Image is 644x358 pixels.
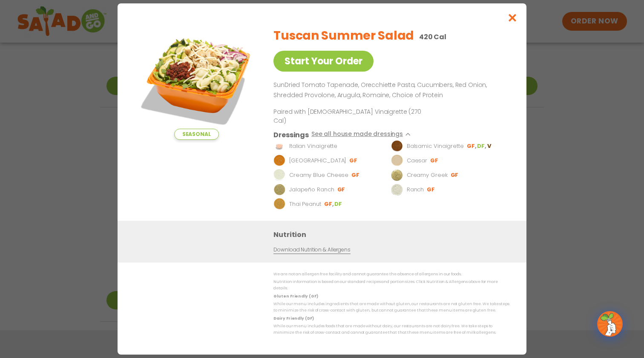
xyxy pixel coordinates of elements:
[598,312,622,336] img: wpChatIcon
[289,156,346,165] p: [GEOGRAPHIC_DATA]
[499,3,526,32] button: Close modal
[351,171,360,179] li: GF
[430,157,439,165] li: GF
[427,186,436,193] li: GF
[289,171,348,179] p: Creamy Blue Cheese
[289,200,321,208] p: Thai Peanut
[273,80,506,101] p: SunDried Tomato Tapenade, Orecchiette Pasta, Cucumbers, Red Onion, Shredded Provolone, Arugula, R...
[273,316,313,321] strong: Dairy Friendly (DF)
[487,142,492,150] li: V
[407,185,424,194] p: Ranch
[273,279,509,292] p: Nutrition information is based on our standard recipes and portion sizes. Click Nutrition & Aller...
[311,130,415,140] button: See all house made dressings
[273,271,509,277] p: We are not an allergen free facility and cannot guarantee the absence of allergens in our foods.
[391,155,403,167] img: Dressing preview image for Caesar
[137,20,256,140] img: Featured product photo for Tuscan Summer Salad
[273,184,285,196] img: Dressing preview image for Jalapeño Ranch
[451,171,460,179] li: GF
[289,142,337,150] p: Italian Vinaigrette
[273,229,514,240] h3: Nutrition
[273,130,309,140] h3: Dressings
[273,107,431,125] p: Paired with [DEMOGRAPHIC_DATA] Vinaigrette (270 Cal)
[273,51,374,72] a: Start Your Order
[334,200,343,208] li: DF
[273,301,509,314] p: While our menu includes ingredients that are made without gluten, our restaurants are not gluten ...
[273,246,350,254] a: Download Nutrition & Allergens
[174,129,219,140] span: Seasonal
[391,184,403,196] img: Dressing preview image for Ranch
[407,156,427,165] p: Caesar
[273,323,509,336] p: While our menu includes foods that are made without dairy, our restaurants are not dairy free. We...
[273,169,285,181] img: Dressing preview image for Creamy Blue Cheese
[467,142,477,150] li: GF
[337,186,346,193] li: GF
[273,27,414,45] h2: Tuscan Summer Salad
[324,200,334,208] li: GF
[419,32,446,42] p: 420 Cal
[273,198,285,210] img: Dressing preview image for Thai Peanut
[391,140,403,152] img: Dressing preview image for Balsamic Vinaigrette
[289,185,334,194] p: Jalapeño Ranch
[273,140,285,152] img: Dressing preview image for Italian Vinaigrette
[407,142,464,150] p: Balsamic Vinaigrette
[391,169,403,181] img: Dressing preview image for Creamy Greek
[407,171,448,179] p: Creamy Greek
[477,142,487,150] li: DF
[273,155,285,167] img: Dressing preview image for BBQ Ranch
[349,157,358,165] li: GF
[273,294,318,299] strong: Gluten Friendly (GF)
